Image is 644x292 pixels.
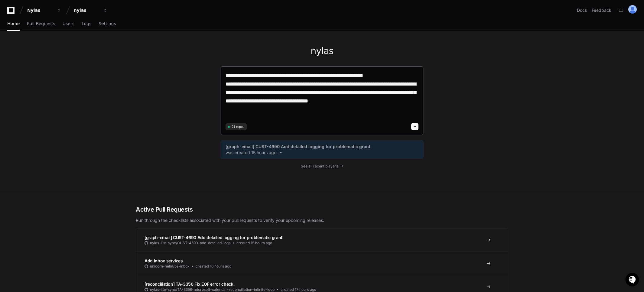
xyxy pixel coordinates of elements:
a: See all recent players [220,164,424,169]
button: Feedback [592,7,611,13]
span: Pull Requests [27,22,55,25]
div: Nylas [27,7,53,13]
a: Home [7,17,20,31]
img: PlayerZero [6,6,18,18]
span: was created 15 hours ago [226,150,276,156]
span: 21 repos [232,125,244,129]
a: Docs [577,7,587,13]
h1: nylas [220,46,424,57]
span: [graph-email] CUST-4690 Add detailed logging for problematic grant [145,235,282,240]
span: created 15 hours ago [236,241,272,245]
iframe: Open customer support [625,272,641,288]
a: [graph-email] CUST-4690 Add detailed logging for problematic grantwas created 15 hours ago [226,144,418,156]
button: nylas [71,5,110,16]
button: Nylas [25,5,63,16]
span: [graph-email] CUST-4690 Add detailed logging for problematic grant [226,144,370,150]
span: Users [63,22,74,25]
a: Add Inbox servicesunicorn-helm/ps-inboxcreated 16 hours ago [136,251,508,275]
span: nylas-lite-sync/CUST-4690-add-detailed-logs [150,241,230,245]
div: We're available if you need us! [21,51,76,56]
div: nylas [74,7,100,13]
span: created 17 hours ago [281,287,316,292]
a: [graph-email] CUST-4690 Add detailed logging for problematic grantnylas-lite-sync/CUST-4690-add-d... [136,229,508,251]
div: Start new chat [21,45,99,51]
a: Pull Requests [27,17,55,31]
button: Start new chat [103,47,110,54]
span: See all recent players [301,164,338,169]
span: Home [7,22,20,25]
span: Add Inbox services [145,258,183,263]
a: Powered byPylon [43,63,73,68]
img: ALV-UjUTLTKDo2-V5vjG4wR1buipwogKm1wWuvNrTAMaancOL2w8d8XiYMyzUPCyapUwVg1DhQ_h_MBM3ufQigANgFbfgRVfo... [628,5,637,14]
span: created 16 hours ago [196,264,231,269]
a: Users [63,17,74,31]
span: [reconciliation] TA-3356 Fix EOF error check. [145,281,234,287]
div: Welcome [6,24,110,34]
a: Logs [82,17,91,31]
img: 1736555170064-99ba0984-63c1-480f-8ee9-699278ef63ed [6,45,17,56]
span: unicorn-helm/ps-inbox [150,264,190,269]
h2: Active Pull Requests [136,205,508,214]
span: Pylon [60,63,73,68]
span: nylas-lite-sync/TA-3356-microsoft-calendar-reconciliation-infinite-loop [150,287,275,292]
span: Settings [99,22,116,25]
span: Logs [82,22,91,25]
p: Run through the checklists associated with your pull requests to verify your upcoming releases. [136,217,508,223]
a: Settings [99,17,116,31]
